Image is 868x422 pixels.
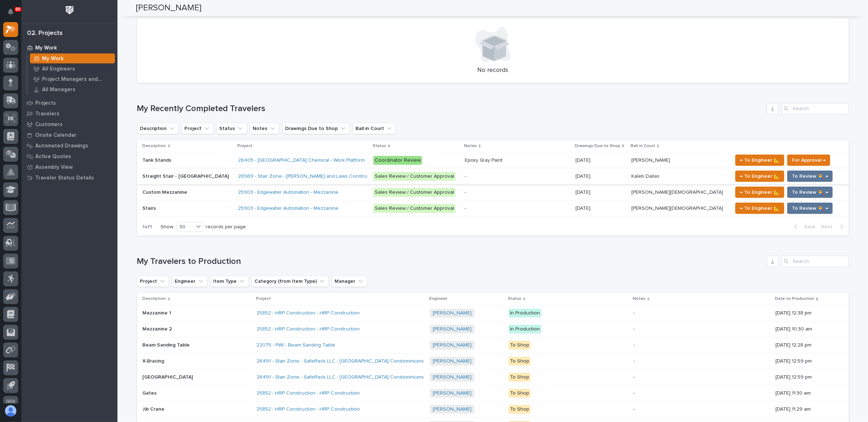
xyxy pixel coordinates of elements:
p: Project [238,142,253,150]
button: Notes [250,123,279,134]
p: Notes [633,295,646,303]
p: Traveler Status Details [35,175,94,181]
div: 30 [177,223,194,231]
button: Drawings Due to Shop [282,123,350,134]
a: 25852 - HRP Construction - HRP Construction [257,326,360,332]
button: ← To Engineer 📐 [735,171,784,182]
span: ← To Engineer 📐 [740,188,780,197]
tr: Jib CraneJib Crane 25852 - HRP Construction - HRP Construction [PERSON_NAME] To Shop- [DATE] 11:2... [137,401,849,417]
p: [PERSON_NAME] [631,156,672,163]
p: [DATE] 12:59 pm [775,358,837,364]
a: My Work [27,53,117,63]
div: Coordinator Review [373,156,422,165]
img: Workspace Logo [63,4,76,17]
span: To Review 👨‍🏭 → [792,204,828,213]
p: [DATE] 11:30 am [775,390,837,396]
p: [DATE] 12:59 pm [775,374,837,380]
p: Mezzanine 2 [143,325,174,332]
p: Status [373,142,386,150]
div: In Production [509,325,541,334]
p: Description [143,142,166,150]
button: Status [216,123,247,134]
button: Next [819,224,849,230]
span: Next [821,224,837,230]
p: Kaleb Dallas [631,172,661,179]
p: [DATE] [575,188,592,196]
p: Description [143,295,166,303]
tr: Tank StandsTank Stands 26405 - [GEOGRAPHIC_DATA] Chemical - Work Platform Coordinator ReviewEpoxy... [137,152,849,168]
p: Engineer [429,295,447,303]
p: records per page [206,224,246,230]
a: Onsite Calendar [21,130,117,140]
a: 25852 - HRP Construction - HRP Construction [257,390,360,396]
div: Epoxy Gray Paint [465,157,503,163]
a: 25903 - Edgewater Automation - Mezzanine [238,189,339,196]
button: Engineer [172,276,207,287]
div: In Production [509,309,541,318]
h1: My Travelers to Production [137,256,764,267]
a: Assembly View [21,162,117,172]
button: To Review 👨‍🏭 → [787,203,833,214]
button: To Review 👨‍🏭 → [787,171,833,182]
p: Projects [35,100,56,106]
a: [PERSON_NAME] [433,342,472,348]
a: [PERSON_NAME] [433,406,472,412]
p: X-Bracing [143,357,166,364]
div: To Shop [509,373,531,382]
a: Active Quotes [21,151,117,162]
p: My Work [42,56,64,62]
p: 60 [16,7,20,12]
a: [PERSON_NAME] [433,390,472,396]
p: Straight Stair - [GEOGRAPHIC_DATA] [143,172,231,179]
div: - [633,390,635,396]
p: Automated Drawings [35,143,88,149]
a: Automated Drawings [21,140,117,151]
span: Back [800,224,816,230]
button: ← To Engineer 📐 [735,187,784,198]
div: Sales Review / Customer Approval [373,172,456,181]
p: [DATE] 12:38 pm [775,310,837,316]
a: 26569 - Stair Zone - [PERSON_NAME] and Laws Construction - Straight Stair - [GEOGRAPHIC_DATA] [238,173,465,179]
button: Ball in Court [353,123,396,134]
a: Projects [21,98,117,108]
h1: My Recently Completed Travelers [137,104,764,114]
p: All Engineers [42,66,75,72]
div: - [633,310,635,316]
input: Search [781,256,849,267]
div: - [465,205,466,212]
p: Stairs [143,204,158,212]
button: Manager [332,276,367,287]
button: Notifications [3,4,18,19]
a: 25852 - HRP Construction - HRP Construction [257,406,360,412]
a: 25903 - Edgewater Automation - Mezzanine [238,205,339,212]
a: Project Managers and Engineers [27,74,117,84]
div: - [465,173,466,179]
a: Customers [21,119,117,130]
a: 26405 - [GEOGRAPHIC_DATA] Chemical - Work Platform [238,157,365,163]
button: ← To Engineer 📐 [735,203,784,214]
p: Assembly View [35,164,73,171]
p: Date to Production [775,295,814,303]
p: Custom Mezzanine [143,188,189,196]
a: My Work [21,42,117,53]
p: [DATE] [575,172,592,179]
p: [PERSON_NAME][DEMOGRAPHIC_DATA] [631,188,725,196]
a: All Engineers [27,64,117,74]
div: Notifications60 [9,9,18,20]
button: To Review 👨‍🏭 → [787,187,833,198]
div: - [633,342,635,348]
p: 1 of 1 [137,218,158,236]
button: Item Type [210,276,249,287]
div: To Shop [509,341,531,350]
p: No records [146,67,840,74]
tr: GatesGates 25852 - HRP Construction - HRP Construction [PERSON_NAME] To Shop- [DATE] 11:30 am [137,385,849,401]
p: Tank Stands [143,156,173,163]
p: [GEOGRAPHIC_DATA] [143,373,195,380]
a: 25852 - HRP Construction - HRP Construction [257,310,360,316]
p: [PERSON_NAME][DEMOGRAPHIC_DATA] [631,204,725,212]
a: 26491 - Stair Zone - SafeRack LLC - [GEOGRAPHIC_DATA] Condominiums [257,374,424,380]
div: - [633,326,635,332]
a: [PERSON_NAME] [433,374,472,380]
span: For Approval → [792,156,826,165]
